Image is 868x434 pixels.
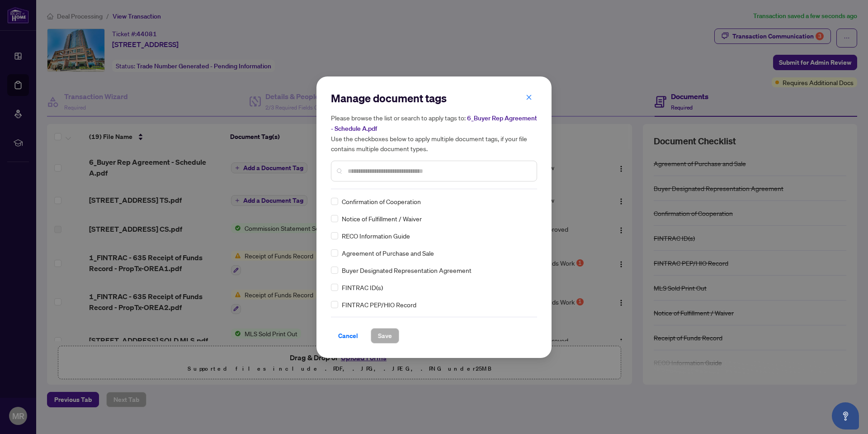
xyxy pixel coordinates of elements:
h5: Please browse the list or search to apply tags to: Use the checkboxes below to apply multiple doc... [331,113,537,153]
h2: Manage document tags [331,91,537,105]
span: Confirmation of Cooperation [342,196,421,206]
span: Cancel [338,329,358,343]
span: Agreement of Purchase and Sale [342,248,434,258]
span: FINTRAC PEP/HIO Record [342,300,416,310]
button: Cancel [331,328,365,343]
span: FINTRAC ID(s) [342,282,383,292]
span: RECO Information Guide [342,231,410,241]
span: 6_Buyer Rep Agreement - Schedule A.pdf [331,114,537,133]
span: Notice of Fulfillment / Waiver [342,214,422,224]
button: Open asap [832,402,859,429]
span: close [526,94,532,100]
span: Buyer Designated Representation Agreement [342,265,472,275]
button: Save [371,328,399,343]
